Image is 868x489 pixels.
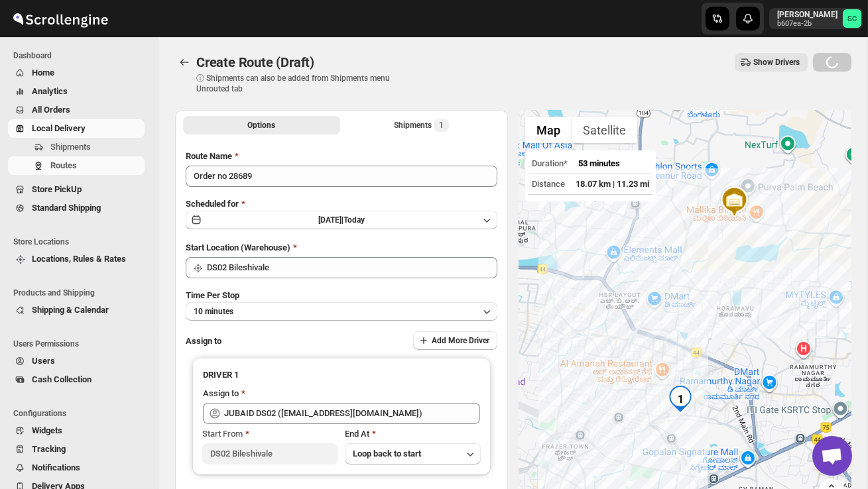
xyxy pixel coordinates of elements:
span: Distance [532,179,565,189]
img: ScrollEngine [11,2,110,35]
button: [DATE]|Today [186,211,497,229]
p: b607ea-2b [777,20,837,28]
button: User menu [769,8,863,29]
span: Options [248,120,276,131]
h3: DRIVER 1 [203,368,480,382]
input: Search assignee [224,403,480,424]
span: Standard Shipping [32,203,101,213]
span: Store PickUp [32,184,82,194]
button: Show street map [525,117,572,143]
p: ⓘ Shipments can also be added from Shipments menu Unrouted tab [196,73,405,94]
button: Shipping & Calendar [8,301,145,319]
span: Shipping & Calendar [32,305,109,315]
button: 10 minutes [186,302,497,321]
span: 10 minutes [194,306,233,317]
button: Routes [175,53,194,72]
span: Create Route (Draft) [196,54,314,70]
span: Duration* [532,158,568,168]
button: Widgets [8,421,145,440]
button: Notifications [8,459,145,477]
span: Start From [202,429,243,439]
span: 53 minutes [578,158,620,168]
span: Route Name [186,151,232,161]
p: [PERSON_NAME] [777,9,837,20]
button: Home [8,64,145,82]
span: Store Locations [13,237,150,247]
span: Home [32,68,54,78]
span: Shipments [50,142,91,152]
div: Shipments [394,119,449,132]
span: Configurations [13,408,150,419]
button: Routes [8,156,145,175]
button: Cash Collection [8,370,145,389]
text: SC [847,15,857,23]
span: All Orders [32,105,70,115]
input: Search location [207,257,497,278]
span: Assign to [186,336,221,346]
span: Sanjay chetri [843,9,861,28]
button: Locations, Rules & Rates [8,250,145,268]
span: Add More Driver [432,335,489,346]
span: Local Delivery [32,123,86,133]
button: Add More Driver [413,331,497,350]
span: Notifications [32,462,80,472]
span: Scheduled for [186,199,239,209]
button: Selected Shipments [343,116,500,135]
button: Tracking [8,440,145,459]
span: Cash Collection [32,374,92,384]
span: 18.07 km | 11.23 mi [576,179,649,189]
div: End At [345,427,481,441]
span: Time Per Stop [186,290,239,300]
span: 1 [439,120,444,131]
button: Users [8,352,145,370]
button: Show Drivers [735,53,808,72]
button: Analytics [8,82,145,101]
button: All Route Options [183,116,340,135]
span: Today [343,215,365,225]
span: Users [32,356,55,366]
button: Show satellite imagery [572,117,637,143]
span: [DATE] | [318,215,343,225]
span: Widgets [32,425,62,435]
button: Shipments [8,138,145,156]
input: Eg: Bengaluru Route [186,166,497,187]
div: Assign to [203,387,239,400]
button: Loop back to start [345,443,481,464]
button: All Orders [8,101,145,119]
div: 1 [667,386,694,412]
span: Routes [50,160,77,170]
div: Open chat [812,436,852,476]
span: Tracking [32,444,66,454]
span: Locations, Rules & Rates [32,254,126,264]
span: Loop back to start [353,449,421,459]
span: Start Location (Warehouse) [186,243,290,252]
span: Products and Shipping [13,288,150,298]
span: Analytics [32,86,68,96]
span: Users Permissions [13,339,150,349]
span: Dashboard [13,50,150,61]
span: Show Drivers [753,57,800,68]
